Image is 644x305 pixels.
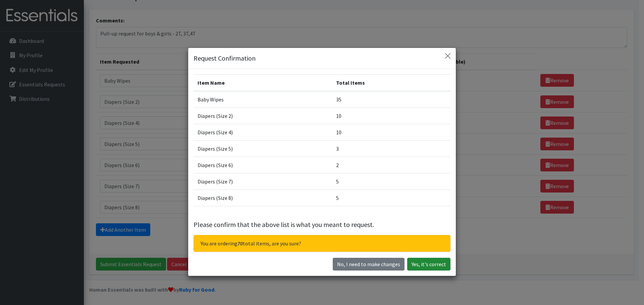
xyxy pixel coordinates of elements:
[442,51,453,61] button: Close
[332,108,450,124] td: 10
[194,124,332,141] td: Diapers (Size 4)
[194,53,256,63] h5: Request Confirmation
[333,258,405,271] button: No I need to make changes
[194,220,450,230] p: Please confirm that the above list is what you meant to request.
[332,173,450,190] td: 5
[332,157,450,173] td: 2
[194,173,332,190] td: Diapers (Size 7)
[332,91,450,108] td: 35
[194,235,450,252] div: You are ordering total items, are you sure?
[332,190,450,206] td: 5
[332,141,450,157] td: 3
[194,75,332,91] th: Item Name
[194,157,332,173] td: Diapers (Size 6)
[237,240,243,247] span: 70
[194,190,332,206] td: Diapers (Size 8)
[194,108,332,124] td: Diapers (Size 2)
[332,124,450,141] td: 10
[194,141,332,157] td: Diapers (Size 5)
[407,258,450,271] button: Yes, it's correct
[194,91,332,108] td: Baby Wipes
[332,75,450,91] th: Total Items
